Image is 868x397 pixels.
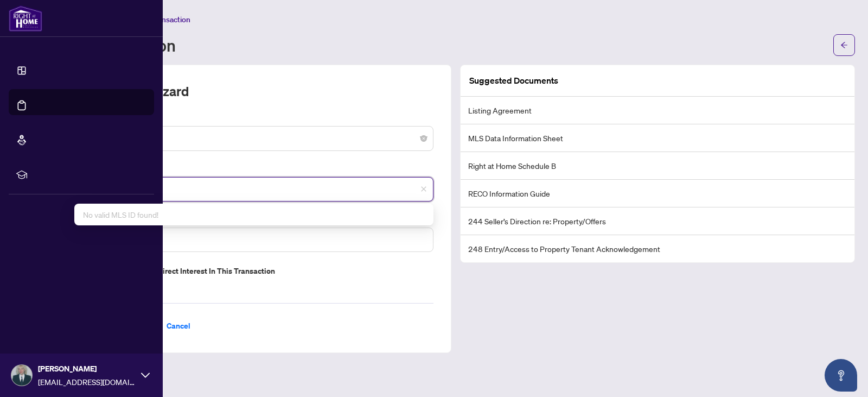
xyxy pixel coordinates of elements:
span: No valid MLS ID found! [83,210,158,219]
span: Add Transaction [135,15,190,24]
li: 244 Seller’s Direction re: Property/Offers [461,207,854,235]
button: Cancel [158,317,199,335]
span: [EMAIL_ADDRESS][DOMAIN_NAME] [38,376,136,388]
span: [PERSON_NAME] [38,363,136,375]
span: Cancel [167,317,190,335]
span: close [420,186,427,192]
button: Open asap [825,359,857,392]
label: Do you have direct or indirect interest in this transaction [74,265,433,277]
li: 248 Entry/Access to Property Tenant Acknowledgement [461,235,854,262]
label: MLS ID [74,164,433,176]
span: arrow-left [840,41,848,49]
li: RECO Information Guide [461,180,854,207]
li: MLS Data Information Sheet [461,124,854,152]
span: Listing - Lease [81,128,427,149]
img: Profile Icon [11,365,32,386]
article: Suggested Documents [469,74,558,87]
img: logo [9,5,42,31]
li: Listing Agreement [461,97,854,124]
li: Right at Home Schedule B [461,152,854,180]
label: Transaction Type [74,113,433,125]
span: close-circle [420,135,427,142]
